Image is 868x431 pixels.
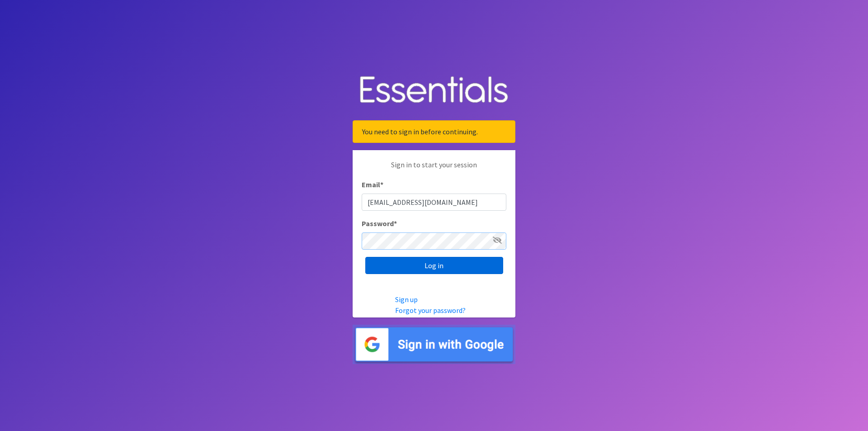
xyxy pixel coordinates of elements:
input: Log in [365,257,503,274]
img: Human Essentials [353,67,515,114]
div: You need to sign in before continuing. [353,120,515,143]
a: Forgot your password? [395,306,466,315]
abbr: required [394,219,397,228]
label: Password [362,218,397,229]
p: Sign in to start your session [362,159,506,179]
a: Sign up [395,295,418,304]
abbr: required [380,180,383,189]
img: Sign in with Google [353,325,515,364]
label: Email [362,179,383,190]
